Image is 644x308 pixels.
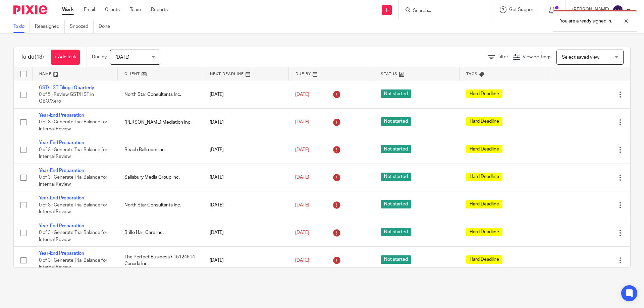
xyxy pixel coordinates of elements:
a: Year-End Preparation [39,113,84,118]
td: [DATE] [203,136,288,164]
a: To do [13,20,30,33]
span: [DATE] [295,92,309,97]
a: Work [62,6,74,13]
span: 0 of 3 · Generate Trial Balance for Internal Review [39,120,107,132]
p: You are already signed in. [560,18,612,24]
span: Hard Deadline [466,117,502,126]
a: Year-End Preparation [39,224,84,228]
span: Tags [466,72,478,76]
span: Hard Deadline [466,173,502,181]
span: Not started [381,145,411,153]
td: [DATE] [203,81,288,108]
span: 0 of 3 · Generate Trial Balance for Internal Review [39,147,107,159]
td: North Star Consultants Inc. [118,81,203,108]
a: GST/HST Filing | Quarterly [39,85,94,90]
span: Not started [381,228,411,236]
a: Year-End Preparation [39,251,84,256]
a: Year-End Preparation [39,140,84,145]
span: View Settings [523,55,551,59]
span: Select saved view [562,55,599,60]
span: Hard Deadline [466,255,502,264]
td: Brillo Hair Care Inc. [118,219,203,246]
img: Pixie [13,5,47,14]
a: Clients [105,6,120,13]
a: Year-End Preparation [39,168,84,173]
td: The Perfect Business / 15124514 Canada Inc. [118,247,203,274]
td: [DATE] [203,108,288,136]
span: Not started [381,173,411,181]
span: 0 of 5 · Review GST/HST in QBO/Xero [39,92,94,104]
span: Hard Deadline [466,89,502,98]
span: 0 of 3 · Generate Trial Balance for Internal Review [39,258,107,270]
a: Team [130,6,141,13]
span: 0 of 3 · Generate Trial Balance for Internal Review [39,203,107,214]
span: Hard Deadline [466,228,502,236]
span: [DATE] [295,203,309,207]
td: [DATE] [203,219,288,246]
span: Not started [381,255,411,264]
span: Not started [381,89,411,98]
td: [DATE] [203,247,288,274]
p: Due by [92,54,107,60]
span: [DATE] [295,120,309,125]
span: (13) [35,54,44,60]
span: [DATE] [295,147,309,152]
td: [DATE] [203,191,288,219]
a: + Add task [51,50,80,65]
td: North Star Consultants Inc. [118,191,203,219]
td: [DATE] [203,164,288,191]
a: Reassigned [35,20,65,33]
td: [PERSON_NAME] Mediation Inc. [118,108,203,136]
a: Reports [151,6,168,13]
a: Year-End Preparation [39,196,84,200]
a: Snoozed [70,20,94,33]
span: Hard Deadline [466,145,502,153]
span: Not started [381,117,411,126]
span: 0 of 3 · Generate Trial Balance for Internal Review [39,230,107,242]
span: [DATE] [295,175,309,180]
span: Hard Deadline [466,200,502,208]
span: Not started [381,200,411,208]
img: svg%3E [612,5,623,15]
span: Filter [497,55,508,59]
span: 0 of 3 · Generate Trial Balance for Internal Review [39,175,107,187]
span: [DATE] [295,258,309,263]
a: Done [99,20,115,33]
td: Salisbury Media Group Inc. [118,164,203,191]
td: Beach Ballroom Inc. [118,136,203,164]
span: [DATE] [295,230,309,235]
h1: To do [20,54,44,61]
span: [DATE] [115,55,129,60]
a: Email [84,6,95,13]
